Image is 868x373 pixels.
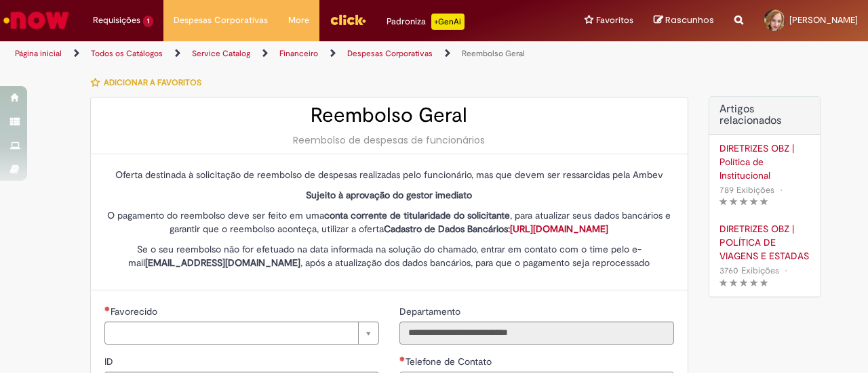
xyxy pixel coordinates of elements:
[104,306,111,311] span: Necessários
[91,48,163,59] a: Todos os Catálogos
[104,242,674,269] p: Se o seu reembolso não for efetuado na data informada na solução do chamado, entrar em contato co...
[104,104,674,127] h2: Reembolso Geral
[104,209,674,236] p: O pagamento do reembolso deve ser feito em uma , para atualizar seus dados bancários e garantir q...
[789,14,858,26] span: [PERSON_NAME]
[596,14,633,27] span: Favoritos
[654,14,714,27] a: Rascunhos
[93,14,140,27] span: Requisições
[111,305,160,317] span: Necessários - Favorecido
[719,104,810,127] h3: Artigos relacionados
[399,356,406,361] span: Obrigatório Preenchido
[324,209,510,221] strong: conta corrente de titularidade do solicitante
[777,181,785,199] span: •
[719,141,810,182] a: DIRETRIZES OBZ | Política de Institucional
[399,305,463,317] span: Somente leitura - Departamento
[306,189,472,201] strong: Sujeito à aprovação do gestor imediato
[406,355,494,368] span: Telefone de Contato
[782,261,790,280] span: •
[330,9,366,30] img: click_logo_yellow_360x200.png
[387,14,465,30] div: Padroniza
[384,223,608,235] strong: Cadastro de Dados Bancários:
[143,16,153,27] span: 1
[399,305,463,318] label: Somente leitura - Departamento
[1,7,71,34] img: ServiceNow
[431,14,465,30] p: +GenAi
[665,14,714,26] span: Rascunhos
[145,257,300,269] strong: [EMAIL_ADDRESS][DOMAIN_NAME]
[104,355,116,368] span: Somente leitura - ID
[399,322,674,345] input: Departamento
[279,48,318,59] a: Financeiro
[10,41,568,66] ul: Trilhas de página
[192,48,250,59] a: Service Catalog
[719,184,774,196] span: 789 Exibições
[288,14,309,27] span: More
[104,355,116,368] label: Somente leitura - ID
[104,133,674,147] div: Reembolso de despesas de funcionários
[104,77,201,88] span: Adicionar a Favoritos
[104,322,379,345] a: Limpar campo Favorecido
[510,223,608,235] a: [URL][DOMAIN_NAME]
[174,14,268,27] span: Despesas Corporativas
[15,48,62,59] a: Página inicial
[347,48,433,59] a: Despesas Corporativas
[90,68,209,97] button: Adicionar a Favoritos
[462,48,525,59] a: Reembolso Geral
[719,265,779,276] span: 3760 Exibições
[719,222,810,263] a: DIRETRIZES OBZ | POLÍTICA DE VIAGENS E ESTADAS
[104,168,674,181] p: Oferta destinada à solicitação de reembolso de despesas realizadas pelo funcionário, mas que deve...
